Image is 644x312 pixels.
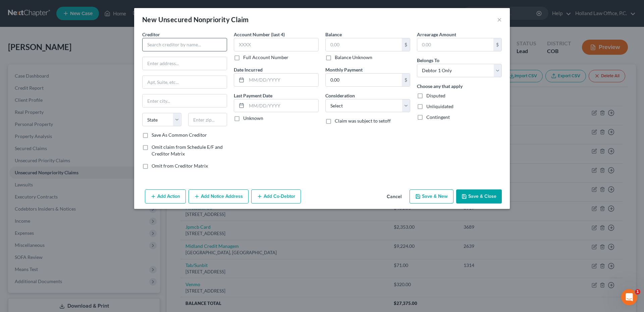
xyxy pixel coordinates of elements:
[497,15,502,24] button: ×
[234,31,285,38] label: Account Number (last 4)
[325,66,363,73] label: Monthly Payment
[234,92,272,99] label: Last Payment Date
[410,189,453,204] button: Save & New
[247,99,318,112] input: MM/DD/YYYY
[152,132,207,138] label: Save As Common Creditor
[325,92,355,99] label: Consideration
[456,189,502,204] button: Save & Close
[188,113,227,126] input: Enter zip...
[417,57,439,63] span: Belongs To
[143,76,227,89] input: Apt, Suite, etc...
[381,190,407,204] button: Cancel
[426,114,450,120] span: Contingent
[325,31,342,38] label: Balance
[621,289,637,305] iframe: Intercom live chat
[251,189,301,204] button: Add Co-Debtor
[145,189,186,204] button: Add Action
[417,31,456,38] label: Arrearage Amount
[142,32,160,37] span: Creditor
[335,118,391,124] span: Claim was subject to setoff
[152,163,208,169] span: Omit from Creditor Matrix
[326,74,402,86] input: 0.00
[189,189,249,204] button: Add Notice Address
[402,74,410,86] div: $
[247,74,318,86] input: MM/DD/YYYY
[143,94,227,107] input: Enter city...
[143,57,227,70] input: Enter address...
[402,38,410,51] div: $
[426,103,453,109] span: Unliquidated
[417,38,493,51] input: 0.00
[426,93,445,98] span: Disputed
[234,38,319,51] input: XXXX
[243,54,288,61] label: Full Account Number
[335,54,372,61] label: Balance Unknown
[152,144,223,157] span: Omit claim from Schedule E/F and Creditor Matrix
[234,66,263,73] label: Date Incurred
[142,38,227,51] input: Search creditor by name...
[417,83,463,90] label: Choose any that apply
[243,115,263,122] label: Unknown
[142,15,249,24] div: New Unsecured Nonpriority Claim
[635,289,640,295] span: 1
[326,38,402,51] input: 0.00
[493,38,501,51] div: $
